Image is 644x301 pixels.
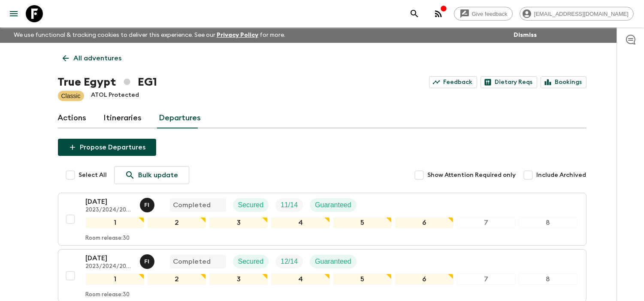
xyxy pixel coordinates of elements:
[275,198,303,212] div: Trip Fill
[61,92,81,100] p: Classic
[58,193,587,246] button: [DATE]2023/2024/2025Faten IbrahimCompletedSecuredTrip FillGuaranteed12345678Room release:30
[148,274,206,285] div: 2
[333,274,392,285] div: 5
[457,274,515,285] div: 7
[457,217,515,228] div: 7
[395,274,454,285] div: 6
[86,217,144,228] div: 1
[148,217,206,228] div: 2
[58,74,157,91] h1: True Egypt EG1
[529,11,633,17] span: [EMAIL_ADDRESS][DOMAIN_NAME]
[209,274,268,285] div: 3
[140,257,156,264] span: Faten Ibrahim
[233,198,269,212] div: Secured
[520,7,634,21] div: [EMAIL_ADDRESS][DOMAIN_NAME]
[511,29,539,41] button: Dismiss
[275,255,303,268] div: Trip Fill
[519,274,577,285] div: 8
[74,53,122,63] p: All adventures
[5,5,22,22] button: menu
[139,170,178,180] p: Bulk update
[114,166,189,184] a: Bulk update
[481,76,537,88] a: Dietary Reqs
[238,256,264,267] p: Secured
[281,200,298,210] p: 11 / 14
[86,263,133,270] p: 2023/2024/2025
[406,5,423,22] button: search adventures
[537,171,587,179] span: Include Archived
[519,217,577,228] div: 8
[315,256,351,267] p: Guaranteed
[428,171,516,179] span: Show Attention Required only
[58,139,156,156] button: Propose Departures
[541,76,587,88] a: Bookings
[86,207,133,214] p: 2023/2024/2025
[173,200,211,210] p: Completed
[79,171,107,179] span: Select All
[159,108,201,128] a: Departures
[140,200,156,207] span: Faten Ibrahim
[209,217,268,228] div: 3
[238,200,264,210] p: Secured
[86,292,130,298] p: Room release: 30
[233,255,269,268] div: Secured
[217,32,258,38] a: Privacy Policy
[86,235,130,242] p: Room release: 30
[315,200,351,210] p: Guaranteed
[104,108,142,128] a: Itineraries
[86,274,144,285] div: 1
[58,108,87,128] a: Actions
[429,76,477,88] a: Feedback
[271,217,330,228] div: 4
[467,11,512,17] span: Give feedback
[86,253,133,263] p: [DATE]
[281,256,298,267] p: 12 / 14
[333,217,392,228] div: 5
[86,197,133,207] p: [DATE]
[271,274,330,285] div: 4
[10,27,289,43] p: We use functional & tracking cookies to deliver this experience. See our for more.
[91,91,139,101] p: ATOL Protected
[395,217,454,228] div: 6
[173,256,211,267] p: Completed
[454,7,513,21] a: Give feedback
[58,50,127,67] a: All adventures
